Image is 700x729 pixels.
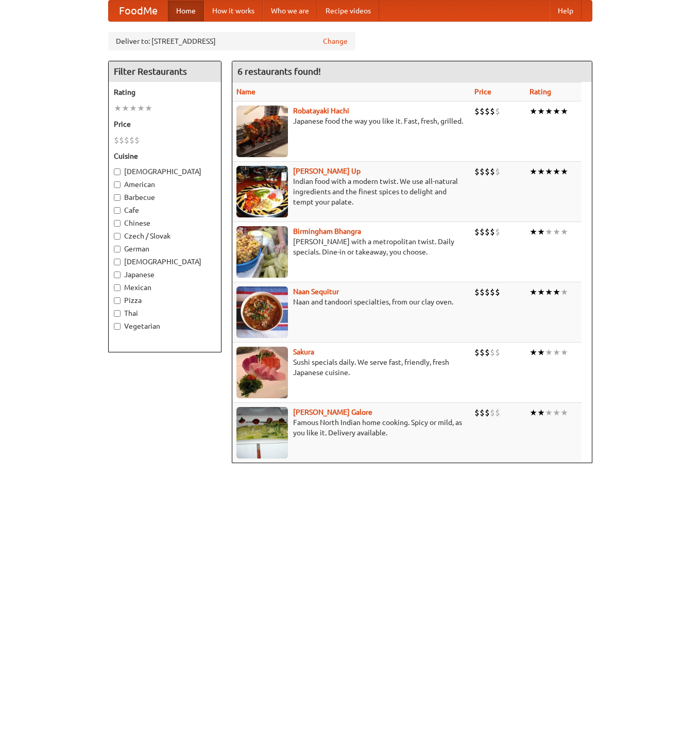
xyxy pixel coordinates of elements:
[553,407,560,418] li: ★
[236,226,288,278] img: bhangra.jpg
[480,347,485,358] li: $
[114,119,216,129] h5: Price
[114,192,216,202] label: Barbecue
[114,257,216,267] label: [DEMOGRAPHIC_DATA]
[114,321,216,331] label: Vegetarian
[530,166,537,177] li: ★
[474,106,480,117] li: $
[485,347,490,358] li: $
[537,347,545,358] li: ★
[530,407,537,418] li: ★
[236,176,467,207] p: Indian food with a modern twist. We use all-natural ingredients and the finest spices to delight ...
[114,205,216,215] label: Cafe
[114,181,121,188] input: American
[236,88,255,96] a: Name
[137,103,145,114] li: ★
[122,103,129,114] li: ★
[480,166,485,177] li: $
[114,269,216,280] label: Japanese
[114,194,121,201] input: Barbecue
[114,218,216,228] label: Chinese
[550,1,582,21] a: Help
[480,106,485,117] li: $
[114,246,121,252] input: German
[537,106,545,117] li: ★
[293,227,361,235] a: Birmingham Bhangra
[560,347,568,358] li: ★
[485,286,490,298] li: $
[129,103,137,114] li: ★
[114,103,122,114] li: ★
[490,106,495,117] li: $
[293,287,339,296] a: Naan Sequitur
[495,286,500,298] li: $
[545,106,553,117] li: ★
[293,348,314,356] a: Sakura
[530,347,537,358] li: ★
[474,166,480,177] li: $
[263,1,317,21] a: Who we are
[114,259,121,265] input: [DEMOGRAPHIC_DATA]
[237,66,321,76] ng-pluralize: 6 restaurants found!
[114,134,119,146] li: $
[236,417,467,438] p: Famous North Indian home cooking. Spicy or mild, as you like it. Delivery available.
[560,166,568,177] li: ★
[114,310,121,317] input: Thai
[537,407,545,418] li: ★
[553,347,560,358] li: ★
[495,166,500,177] li: $
[553,226,560,238] li: ★
[114,308,216,318] label: Thai
[236,297,467,307] p: Naan and tandoori specialties, from our clay oven.
[490,347,495,358] li: $
[545,286,553,298] li: ★
[474,226,480,238] li: $
[114,244,216,254] label: German
[114,233,121,240] input: Czech / Slovak
[474,88,491,96] a: Price
[114,87,216,97] h5: Rating
[530,286,537,298] li: ★
[236,236,467,257] p: [PERSON_NAME] with a metropolitan twist. Daily specials. Dine-in or takeaway, you choose.
[293,167,361,175] b: [PERSON_NAME] Up
[490,407,495,418] li: $
[495,226,500,238] li: $
[545,347,553,358] li: ★
[537,226,545,238] li: ★
[530,88,551,96] a: Rating
[236,347,288,398] img: sakura.jpg
[480,286,485,298] li: $
[323,36,348,46] a: Change
[530,226,537,238] li: ★
[537,286,545,298] li: ★
[560,226,568,238] li: ★
[490,166,495,177] li: $
[168,1,204,21] a: Home
[545,166,553,177] li: ★
[134,134,140,146] li: $
[236,116,467,126] p: Japanese food the way you like it. Fast, fresh, grilled.
[545,226,553,238] li: ★
[236,357,467,378] p: Sushi specials daily. We serve fast, friendly, fresh Japanese cuisine.
[109,1,168,21] a: FoodMe
[114,284,121,291] input: Mexican
[114,207,121,214] input: Cafe
[480,226,485,238] li: $
[485,226,490,238] li: $
[495,106,500,117] li: $
[114,166,216,177] label: [DEMOGRAPHIC_DATA]
[480,407,485,418] li: $
[545,407,553,418] li: ★
[560,286,568,298] li: ★
[485,407,490,418] li: $
[485,106,490,117] li: $
[114,295,216,306] label: Pizza
[114,297,121,304] input: Pizza
[293,408,372,416] a: [PERSON_NAME] Galore
[114,168,121,175] input: [DEMOGRAPHIC_DATA]
[495,347,500,358] li: $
